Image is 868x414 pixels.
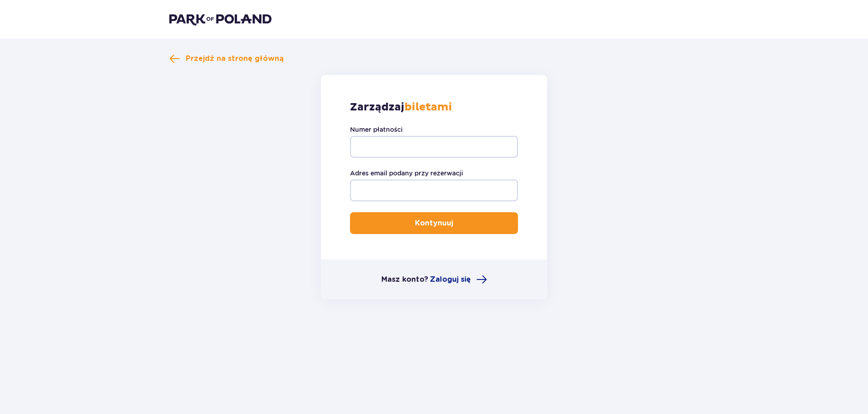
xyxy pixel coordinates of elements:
p: Kontynuuj [415,218,453,228]
label: Adres email podany przy rezerwacji [350,169,463,178]
p: Masz konto? [381,274,428,284]
p: Zarządzaj [350,100,452,114]
strong: biletami [404,100,452,114]
span: Przejdź na stronę główną [186,54,284,64]
label: Numer płatności [350,125,403,134]
a: Zaloguj się [430,274,487,285]
a: Przejdź na stronę główną [169,53,284,64]
button: Kontynuuj [350,212,518,234]
img: Park of Poland logo [169,13,271,25]
span: Zaloguj się [430,274,471,284]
